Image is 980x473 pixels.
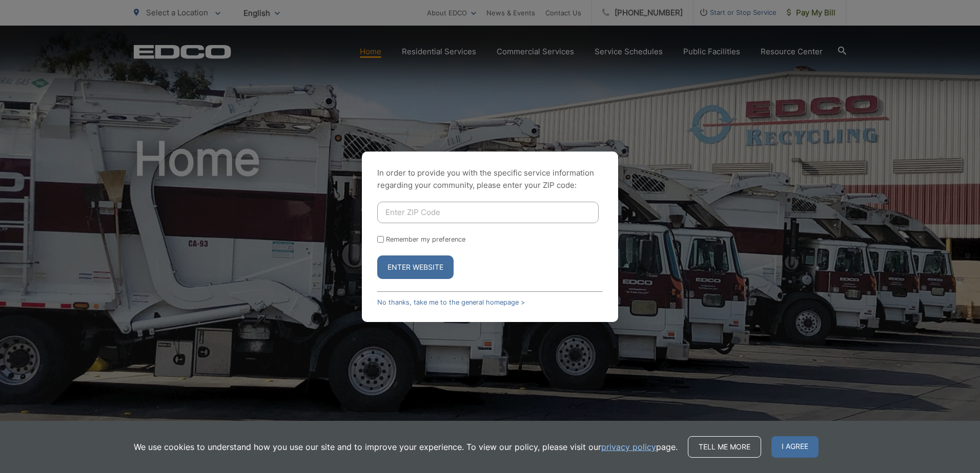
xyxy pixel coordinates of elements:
span: I agree [771,436,819,458]
p: In order to provide you with the specific service information regarding your community, please en... [377,167,603,191]
input: Enter ZIP Code [377,202,599,223]
a: Tell me more [688,436,761,458]
a: privacy policy [601,441,656,453]
label: Remember my preference [386,235,465,243]
p: We use cookies to understand how you use our site and to improve your experience. To view our pol... [134,441,678,453]
button: Enter Website [377,255,454,279]
a: No thanks, take me to the general homepage > [377,298,525,306]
